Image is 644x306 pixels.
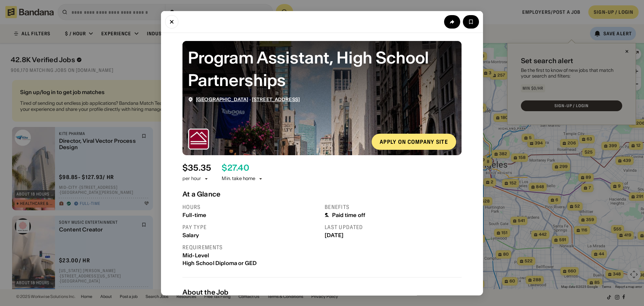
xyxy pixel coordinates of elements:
div: Program Assistant, High School Partnerships [188,46,456,91]
div: [DATE] [325,232,462,238]
div: About the Job [182,288,462,296]
div: $ 35.35 [182,163,211,173]
div: Benefits [325,203,462,210]
div: High School Diploma or GED [182,260,319,266]
a: [GEOGRAPHIC_DATA] [196,96,248,102]
div: At a Glance [182,190,462,198]
div: per hour [182,175,201,182]
div: Full-time [182,212,319,218]
div: Requirements [182,244,319,251]
div: $ 27.40 [222,163,249,173]
div: Apply on company site [380,139,448,144]
div: Hours [182,203,319,210]
img: Chaffey College logo [188,128,209,149]
div: Pay type [182,223,319,230]
div: · [196,96,300,102]
div: Salary [182,232,319,238]
div: Mid-Level [182,252,319,258]
a: [STREET_ADDRESS] [252,96,300,102]
button: Close [165,15,178,28]
div: Paid time off [332,212,365,218]
div: Min. take home [222,175,263,182]
div: Last updated [325,223,462,230]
